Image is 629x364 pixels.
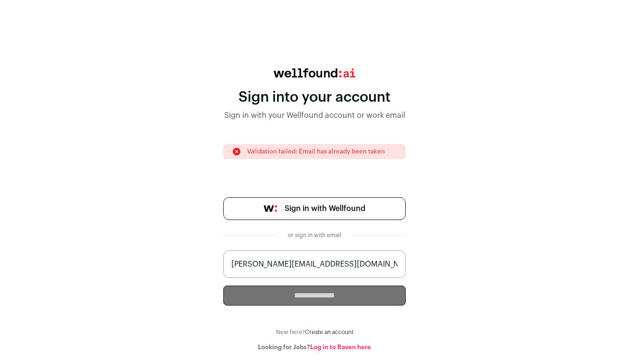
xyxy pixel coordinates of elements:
div: Sign into your account [223,89,406,106]
img: wellfound:ai [274,68,355,77]
div: or sign in with email [284,231,345,239]
img: wellfound-symbol-flush-black-fb3c872781a75f747ccb3a119075da62bfe97bd399995f84a933054e44a575c4.png [264,205,277,212]
div: New here? [223,328,406,336]
div: Looking for Jobs? [223,344,406,351]
a: Sign in with Wellfound [223,197,406,220]
a: Create an account [305,329,353,335]
a: Log in to Raven here [310,344,371,350]
span: Sign in with Wellfound [285,203,365,214]
p: Validation failed: Email has already been taken [247,148,385,155]
input: name@work-email.com [223,250,406,278]
div: Sign in with your Wellfound account or work email [223,110,406,121]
